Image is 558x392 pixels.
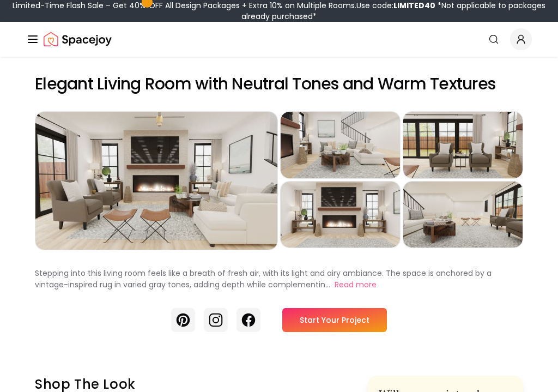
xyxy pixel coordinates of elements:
a: Start Your Project [282,308,387,332]
a: Spacejoy [44,28,112,50]
h2: Elegant Living Room with Neutral Tones and Warm Textures [35,74,523,94]
button: Read more [335,279,377,291]
nav: Global [26,22,532,57]
img: Spacejoy Logo [44,28,112,50]
p: Stepping into this living room feels like a breath of fresh air, with its light and airy ambiance... [35,268,492,290]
